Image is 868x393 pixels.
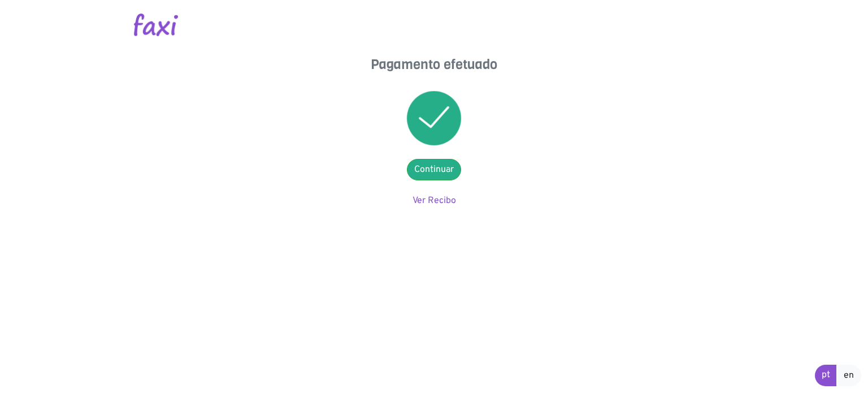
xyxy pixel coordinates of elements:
a: Ver Recibo [413,195,456,206]
a: en [836,365,861,386]
a: Continuar [407,159,461,180]
img: success [407,91,461,145]
h4: Pagamento efetuado [321,57,547,73]
a: pt [815,365,837,386]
